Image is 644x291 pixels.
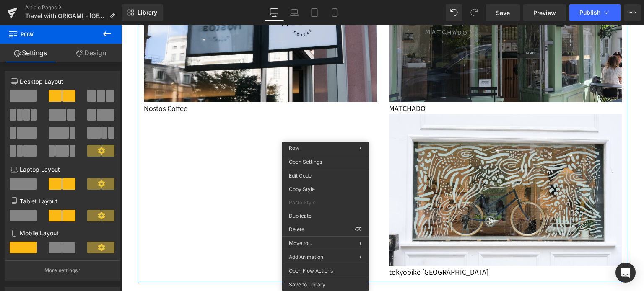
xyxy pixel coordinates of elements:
[122,4,163,21] a: New Library
[289,267,362,275] span: Open Flow Actions
[264,4,284,21] a: Desktop
[289,172,362,180] span: Edit Code
[11,77,114,86] p: Desktop Layout
[466,4,483,21] button: Redo
[5,260,120,280] button: More settings
[44,267,78,274] p: More settings
[289,226,355,233] span: Delete
[289,212,362,220] span: Duplicate
[624,4,641,21] button: More
[61,44,122,62] a: Design
[533,8,556,17] span: Preview
[8,25,92,44] span: Row
[138,9,157,16] span: Library
[289,253,359,261] span: Add Animation
[496,8,510,17] span: Save
[615,263,636,283] div: Open Intercom Messenger
[523,4,566,21] a: Preview
[11,197,114,206] p: Tablet Layout
[289,281,362,288] span: Save to Library
[23,77,255,89] p: Nostos Coffee
[304,4,325,21] a: Tablet
[11,165,114,174] p: Laptop Layout
[289,145,299,151] span: Row
[446,4,462,21] button: Undo
[25,4,122,11] a: Article Pages
[268,241,501,253] p: tokyobike [GEOGRAPHIC_DATA]
[11,229,114,237] p: Mobile Layout
[355,226,362,233] span: ⌫
[289,239,359,247] span: Move to...
[284,4,304,21] a: Laptop
[325,4,345,21] a: Mobile
[25,13,106,19] span: Travel with ORIGAMI - [GEOGRAPHIC_DATA]
[289,158,362,166] span: Open Settings
[268,77,501,89] p: MATCHADO
[289,185,362,193] span: Copy Style
[289,199,362,206] span: Paste Style
[579,9,600,16] span: Publish
[569,4,621,21] button: Publish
